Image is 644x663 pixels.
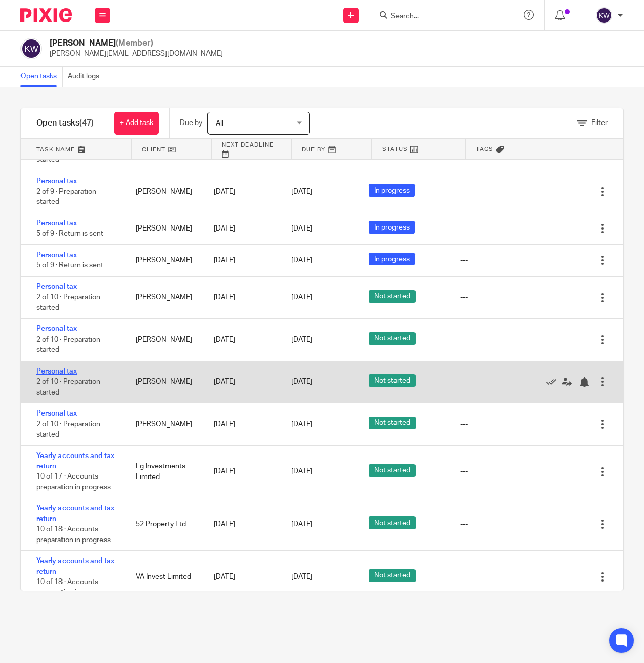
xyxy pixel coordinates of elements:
a: Yearly accounts and tax return [36,505,114,522]
span: Not started [369,417,416,429]
span: [DATE] [291,378,313,385]
span: In progress [369,184,415,197]
a: + Add task [114,112,159,135]
a: Mark as done [546,377,562,387]
span: 2 of 10 · Preparation started [36,294,100,312]
div: [DATE] [203,371,281,392]
div: [DATE] [203,287,281,307]
h1: Open tasks [36,118,94,129]
span: All [216,120,223,127]
a: Personal tax [36,178,77,185]
span: Not started [369,569,416,582]
div: --- [460,255,468,265]
div: --- [460,335,468,345]
a: Personal tax [36,325,77,333]
div: [DATE] [203,414,281,434]
a: Personal tax [36,220,77,227]
div: [DATE] [203,514,281,534]
span: 2 of 10 · Preparation started [36,421,100,439]
h2: [PERSON_NAME] [50,38,223,49]
div: Lg Investments Limited [126,456,203,487]
div: [PERSON_NAME] [126,218,203,239]
span: 2 of 9 · Preparation started [36,188,96,206]
div: --- [460,419,468,429]
span: In progress [369,221,415,234]
span: [DATE] [291,573,313,581]
a: Personal tax [36,368,77,375]
span: [DATE] [291,294,313,301]
img: svg%3E [596,7,612,24]
span: [DATE] [291,468,313,475]
div: --- [460,572,468,582]
a: Open tasks [20,67,63,87]
span: [DATE] [291,421,313,428]
a: Personal tax [36,252,77,259]
a: Personal tax [36,410,77,417]
div: [PERSON_NAME] [126,181,203,202]
img: Pixie [20,8,72,22]
a: Yearly accounts and tax return [36,557,114,575]
div: [PERSON_NAME] [126,371,203,392]
span: 10 of 18 · Accounts preparation in progress [36,578,111,596]
div: [PERSON_NAME] [126,329,203,350]
span: (Member) [116,39,153,47]
div: [PERSON_NAME] [126,287,203,307]
div: VA Invest Limited [126,567,203,587]
span: [DATE] [291,188,313,195]
span: [DATE] [291,257,313,264]
span: Filter [591,119,608,127]
span: 10 of 18 · Accounts preparation in progress [36,526,111,544]
a: Yearly accounts and tax return [36,452,114,470]
span: [DATE] [291,521,313,528]
div: [DATE] [203,329,281,350]
span: (47) [79,119,94,127]
p: Due by [180,118,202,128]
span: Not started [369,290,416,303]
div: --- [460,377,468,387]
div: --- [460,292,468,302]
img: svg%3E [20,38,42,59]
div: [PERSON_NAME] [126,250,203,271]
a: Audit logs [68,67,105,87]
span: [DATE] [291,336,313,343]
span: Not started [369,332,416,345]
span: Tags [476,144,493,153]
span: Not started [369,374,416,387]
div: --- [460,223,468,234]
a: Personal tax [36,283,77,291]
span: 2 of 10 · Preparation started [36,336,100,354]
div: 52 Property Ltd [126,514,203,534]
span: 2 of 10 · Preparation started [36,378,100,396]
span: 10 of 17 · Accounts preparation in progress [36,473,111,491]
div: [DATE] [203,461,281,482]
div: [DATE] [203,250,281,271]
span: 5 of 9 · Return is sent [36,262,103,269]
input: Search [390,12,482,22]
div: [DATE] [203,567,281,587]
div: [DATE] [203,181,281,202]
span: [DATE] [291,225,313,232]
span: Not started [369,464,416,477]
div: --- [460,187,468,197]
span: In progress [369,253,415,265]
span: Not started [369,516,416,529]
span: 5 of 9 · Return is sent [36,231,103,238]
div: --- [460,466,468,476]
p: [PERSON_NAME][EMAIL_ADDRESS][DOMAIN_NAME] [50,49,223,59]
div: [DATE] [203,218,281,239]
div: --- [460,519,468,529]
div: [PERSON_NAME] [126,414,203,434]
span: Status [382,144,408,153]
